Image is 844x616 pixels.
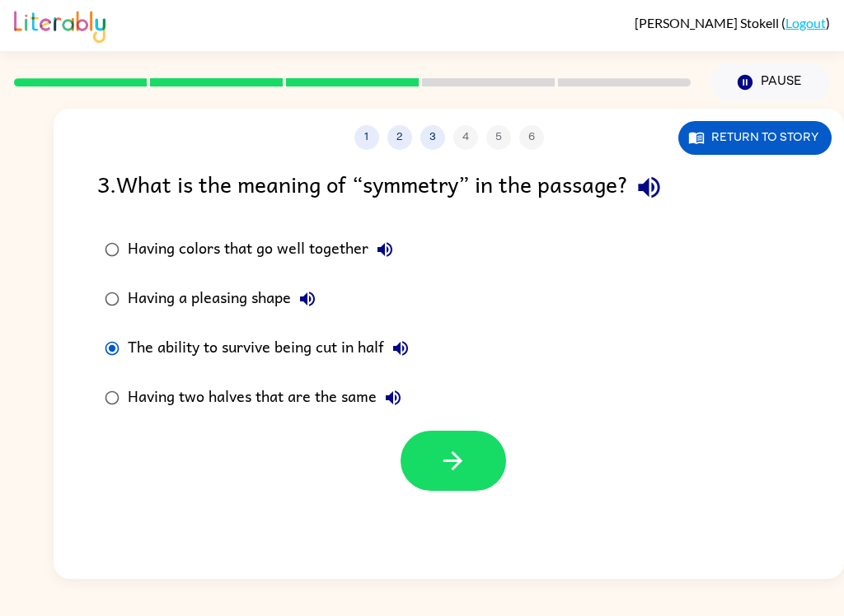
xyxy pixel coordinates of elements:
div: Having a pleasing shape [128,282,324,315]
button: Having two halves that are the same [377,381,410,414]
button: Having a pleasing shape [291,282,324,315]
button: 1 [354,125,379,150]
button: Pause [710,63,830,101]
img: Literably [14,7,105,43]
button: The ability to survive being cut in half [384,332,417,365]
div: Having colors that go well together [128,233,401,266]
button: Return to story [678,121,832,155]
div: ( ) [635,15,830,30]
div: Having two halves that are the same [128,381,410,414]
span: [PERSON_NAME] Stokell [635,15,781,30]
button: 3 [420,125,445,150]
div: 3 . What is the meaning of “symmetry” in the passage? [97,166,800,208]
button: Having colors that go well together [368,233,401,266]
button: 2 [387,125,412,150]
a: Logout [785,15,826,30]
div: The ability to survive being cut in half [128,332,417,365]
